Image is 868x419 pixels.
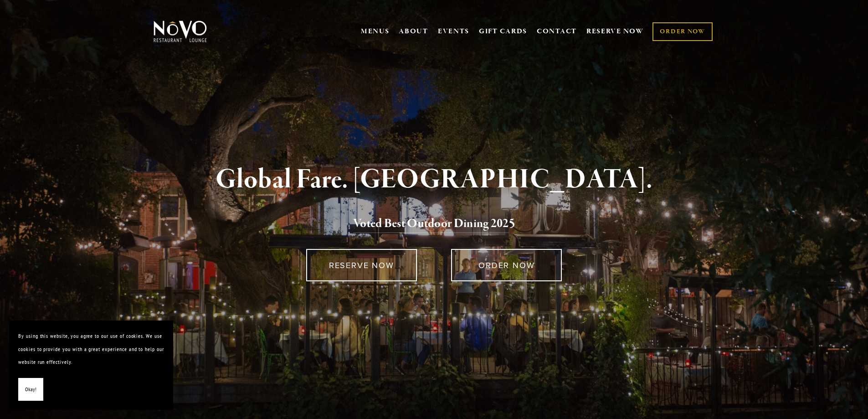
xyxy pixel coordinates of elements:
button: Okay! [18,378,43,401]
h2: 5 [169,214,700,233]
a: CONTACT [537,23,577,40]
img: Novo Restaurant &amp; Lounge [152,20,209,43]
a: GIFT CARDS [479,23,527,40]
a: ORDER NOW [451,249,562,281]
section: Cookie banner [9,321,173,410]
a: ORDER NOW [652,22,712,41]
a: ABOUT [399,27,428,36]
a: RESERVE NOW [306,249,417,281]
a: MENUS [361,27,390,36]
a: RESERVE NOW [586,23,644,40]
a: Voted Best Outdoor Dining 202 [353,216,509,233]
span: Okay! [25,383,36,396]
a: EVENTS [438,27,469,36]
strong: Global Fare. [GEOGRAPHIC_DATA]. [216,162,652,197]
p: By using this website, you agree to our use of cookies. We use cookies to provide you with a grea... [18,330,164,369]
